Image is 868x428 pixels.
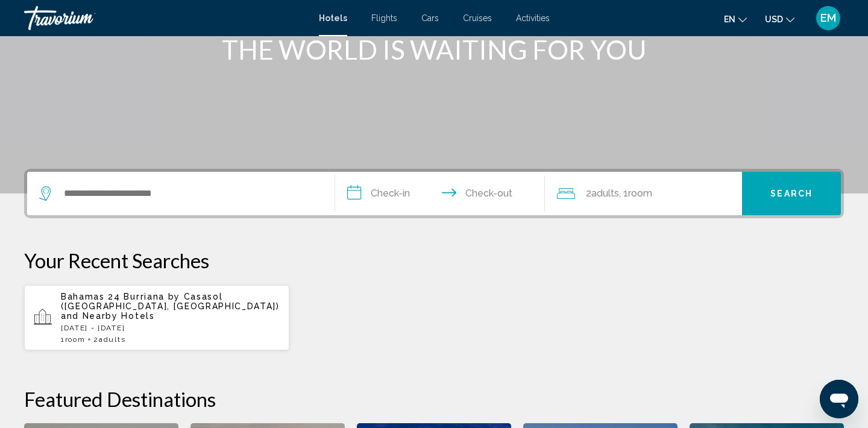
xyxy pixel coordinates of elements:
[24,387,844,411] h2: Featured Destinations
[319,13,347,23] a: Hotels
[516,13,550,23] a: Activities
[335,172,545,215] button: Check in and out dates
[61,324,280,332] p: [DATE] - [DATE]
[628,187,652,199] span: Room
[208,34,660,65] h1: THE WORLD IS WAITING FOR YOU
[93,335,125,344] span: 2
[65,335,86,344] span: Room
[371,13,397,23] a: Flights
[813,5,844,31] button: User Menu
[820,12,836,24] span: EM
[770,189,813,199] span: Search
[61,311,155,321] span: and Nearby Hotels
[724,14,735,24] span: en
[619,185,652,202] span: , 1
[24,285,289,351] button: Bahamas 24 Burriana by Casasol ([GEOGRAPHIC_DATA], [GEOGRAPHIC_DATA]) and Nearby Hotels[DATE] - [...
[765,14,783,24] span: USD
[61,292,280,311] span: Bahamas 24 Burriana by Casasol ([GEOGRAPHIC_DATA], [GEOGRAPHIC_DATA])
[724,10,747,28] button: Change language
[586,185,619,202] span: 2
[742,172,841,215] button: Search
[24,248,844,272] p: Your Recent Searches
[591,187,619,199] span: Adults
[765,10,794,28] button: Change currency
[99,335,125,344] span: Adults
[545,172,743,215] button: Travelers: 2 adults, 0 children
[27,172,841,215] div: Search widget
[820,380,858,418] iframe: Button to launch messaging window
[421,13,439,23] a: Cars
[463,13,492,23] a: Cruises
[61,335,85,344] span: 1
[24,6,307,30] a: Travorium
